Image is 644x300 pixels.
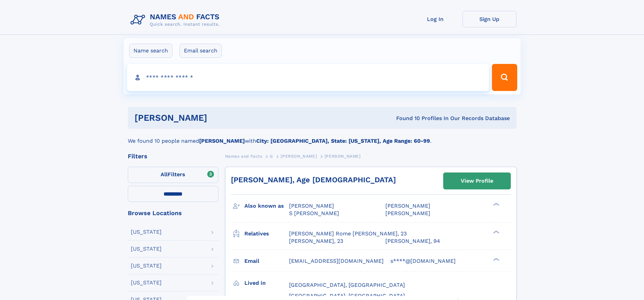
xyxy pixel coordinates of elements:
[128,11,225,29] img: Logo Names and Facts
[281,152,317,160] a: [PERSON_NAME]
[289,258,384,264] span: [EMAIL_ADDRESS][DOMAIN_NAME]
[302,115,510,122] div: Found 10 Profiles In Our Records Database
[385,210,430,216] span: [PERSON_NAME]
[281,154,317,159] span: [PERSON_NAME]
[128,129,517,145] div: We found 10 people named with .
[325,154,361,159] span: [PERSON_NAME]
[461,173,493,189] div: View Profile
[385,237,440,245] a: [PERSON_NAME], 94
[289,282,405,288] span: [GEOGRAPHIC_DATA], [GEOGRAPHIC_DATA]
[131,246,162,252] div: [US_STATE]
[289,210,339,216] span: S [PERSON_NAME]
[127,64,489,91] input: search input
[256,138,430,144] b: City: [GEOGRAPHIC_DATA], State: [US_STATE], Age Range: 60-99
[244,200,289,212] h3: Also known as
[289,203,334,209] span: [PERSON_NAME]
[128,167,218,183] label: Filters
[385,203,430,209] span: [PERSON_NAME]
[270,152,273,160] a: G
[225,152,262,160] a: Names and Facts
[199,138,245,144] b: [PERSON_NAME]
[129,44,172,58] label: Name search
[289,230,407,237] a: [PERSON_NAME] Rome [PERSON_NAME], 23
[244,255,289,267] h3: Email
[131,263,162,269] div: [US_STATE]
[408,11,462,27] a: Log In
[128,153,218,159] div: Filters
[135,114,302,122] h1: [PERSON_NAME]
[161,171,168,178] span: All
[270,154,273,159] span: G
[289,293,405,299] span: [GEOGRAPHIC_DATA], [GEOGRAPHIC_DATA]
[492,64,517,91] button: Search Button
[492,230,500,234] div: ❯
[492,202,500,207] div: ❯
[128,210,218,216] div: Browse Locations
[492,257,500,261] div: ❯
[180,44,222,58] label: Email search
[444,173,510,189] a: View Profile
[231,176,396,184] a: [PERSON_NAME], Age [DEMOGRAPHIC_DATA]
[462,11,517,27] a: Sign Up
[244,228,289,239] h3: Relatives
[131,280,162,285] div: [US_STATE]
[131,229,162,235] div: [US_STATE]
[289,237,343,245] a: [PERSON_NAME], 23
[244,277,289,289] h3: Lived in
